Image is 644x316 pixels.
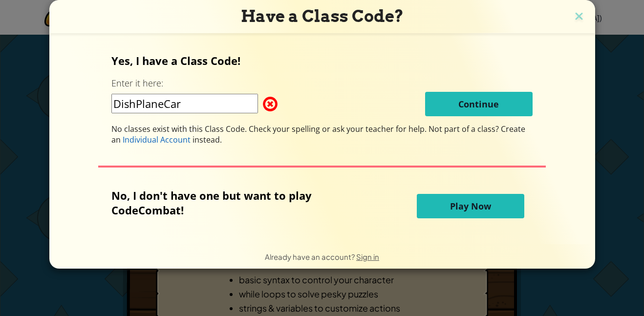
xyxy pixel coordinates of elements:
a: Sign in [356,252,379,261]
span: instead. [191,134,222,145]
span: Play Now [450,200,491,212]
p: No, I don't have one but want to play CodeCombat! [111,188,360,217]
span: Not part of a class? Create an [111,124,525,145]
span: Already have an account? [265,252,356,261]
label: Enter it here: [111,77,163,89]
span: Individual Account [123,134,191,145]
p: Yes, I have a Class Code! [111,53,533,68]
span: Have a Class Code? [241,6,404,26]
button: Continue [425,92,533,116]
img: close icon [573,10,585,24]
span: Continue [458,98,499,110]
span: No classes exist with this Class Code. Check your spelling or ask your teacher for help. [111,124,429,134]
button: Play Now [417,194,524,218]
